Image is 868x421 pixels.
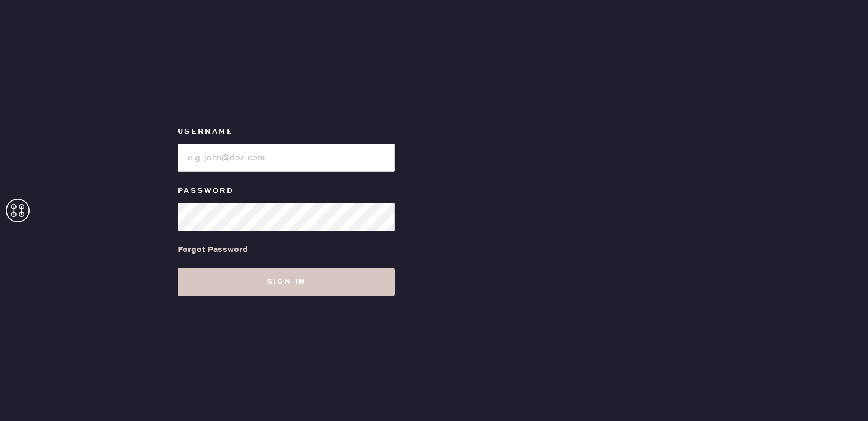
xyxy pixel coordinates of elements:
button: Sign in [178,268,395,296]
label: Password [178,184,395,198]
div: Forgot Password [178,243,248,256]
input: e.g. john@doe.com [178,144,395,172]
a: Forgot Password [178,231,248,268]
label: Username [178,125,395,139]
